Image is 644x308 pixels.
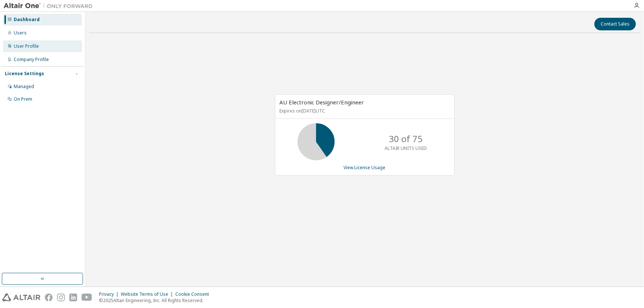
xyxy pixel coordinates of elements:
[5,71,44,77] div: License Settings
[121,291,175,297] div: Website Terms of Use
[4,2,96,10] img: Altair One
[14,96,32,102] div: On Prem
[385,145,427,151] p: ALTAIR UNITS USED
[280,108,448,114] p: Expires on [DATE] UTC
[14,30,27,36] div: Users
[344,164,386,171] a: View License Usage
[389,133,423,145] p: 30 of 75
[57,294,65,301] img: instagram.svg
[45,294,53,301] img: facebook.svg
[14,43,39,49] div: User Profile
[280,98,364,106] span: AU Electronic Designer/Engineer
[2,294,40,301] img: altair_logo.svg
[14,57,49,63] div: Company Profile
[14,17,40,23] div: Dashboard
[175,291,213,297] div: Cookie Consent
[99,291,121,297] div: Privacy
[99,297,213,304] p: © 2025 Altair Engineering, Inc. All Rights Reserved.
[82,294,92,301] img: youtube.svg
[14,84,34,90] div: Managed
[69,294,77,301] img: linkedin.svg
[594,18,636,30] button: Contact Sales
